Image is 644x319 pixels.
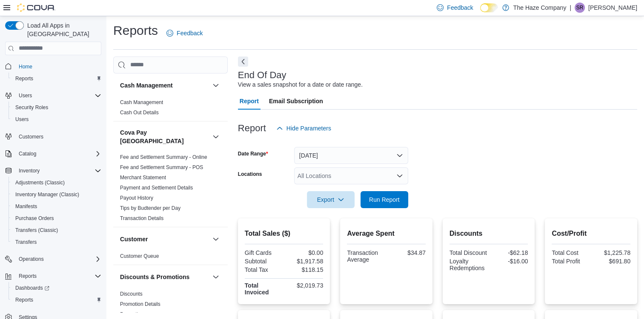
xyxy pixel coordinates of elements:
a: Fee and Settlement Summary - Online [120,154,207,160]
span: Feedback [177,29,203,37]
button: Customer [211,234,221,244]
span: Adjustments (Classic) [12,178,101,188]
a: Feedback [163,25,206,42]
div: Gift Cards [245,249,282,256]
h3: Report [238,123,266,133]
span: Security Roles [15,104,48,111]
button: Inventory Manager (Classic) [9,189,105,200]
button: Manifests [9,200,105,212]
button: Reports [2,270,105,282]
span: Hide Parameters [286,124,331,133]
div: Cash Management [113,97,228,121]
span: Promotions [120,311,146,318]
button: Discounts & Promotions [120,273,209,281]
span: Catalog [15,149,101,159]
span: Fee and Settlement Summary - POS [120,164,203,171]
a: Promotions [120,311,146,317]
a: Transfers [12,237,40,247]
h2: Cost/Profit [552,229,630,239]
h3: Customer [120,235,148,243]
h3: End Of Day [238,70,286,80]
div: $0.00 [286,249,323,256]
button: Inventory [2,165,105,177]
a: Transfers (Classic) [12,225,61,235]
a: Payment and Settlement Details [120,185,193,191]
a: Security Roles [12,102,52,113]
button: Cova Pay [GEOGRAPHIC_DATA] [211,132,221,142]
div: Subtotal [245,258,282,265]
p: [PERSON_NAME] [588,3,637,13]
span: Reports [15,75,33,82]
a: Adjustments (Classic) [12,178,68,188]
div: Total Tax [245,266,282,273]
a: Home [15,62,36,72]
button: Run Report [361,191,408,208]
a: Cash Management [120,99,163,105]
div: Transaction Average [347,249,384,263]
span: Users [19,92,32,99]
p: | [570,3,571,13]
span: Inventory [19,167,40,174]
span: Security Roles [12,102,101,113]
button: Transfers [9,236,105,248]
button: Operations [2,253,105,265]
span: Transfers [12,237,101,247]
span: Transfers (Classic) [15,227,58,234]
div: Loyalty Redemptions [449,258,487,271]
a: Cash Out Details [120,110,159,116]
span: Users [15,116,29,123]
img: Cova [17,3,55,12]
span: Reports [15,271,101,281]
span: Inventory [15,166,101,176]
a: Customer Queue [120,253,159,259]
span: Reports [19,273,37,279]
h2: Average Spent [347,229,426,239]
span: Dashboards [15,285,49,291]
span: Dashboards [12,283,101,293]
button: Open list of options [396,172,403,179]
span: Discounts [120,291,143,297]
span: Reports [12,73,101,84]
span: Merchant Statement [120,174,166,181]
span: Customer Queue [120,253,159,260]
a: Dashboards [12,283,53,293]
button: Discounts & Promotions [211,272,221,282]
span: Customers [15,131,101,142]
button: Catalog [2,148,105,160]
div: Total Profit [552,258,589,265]
button: Transfers (Classic) [9,224,105,236]
span: Home [19,63,32,70]
a: Reports [12,73,37,84]
span: Catalog [19,150,36,157]
div: Shay Richards [575,3,585,13]
span: Transaction Details [120,215,163,222]
button: Reports [9,73,105,85]
button: Inventory [15,166,43,176]
a: Inventory Manager (Classic) [12,189,83,200]
span: Promotion Details [120,301,160,308]
span: Export [312,191,349,208]
span: Tips by Budtender per Day [120,205,180,212]
label: Date Range [238,150,268,157]
button: Users [9,113,105,125]
div: -$16.00 [490,258,528,265]
div: $691.80 [593,258,630,265]
button: Cash Management [211,80,221,90]
span: Payout History [120,195,153,201]
button: Customer [120,235,209,243]
span: Email Subscription [269,93,323,110]
div: $1,225.78 [593,249,630,256]
span: Users [15,90,101,101]
h1: Reports [113,22,158,39]
a: Customers [15,132,47,142]
button: Users [15,90,35,101]
button: Catalog [15,149,40,159]
button: Cova Pay [GEOGRAPHIC_DATA] [120,128,209,145]
span: Operations [19,256,44,263]
h2: Total Sales ($) [245,229,323,239]
a: Manifests [12,201,40,212]
div: View a sales snapshot for a date or date range. [238,80,363,89]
